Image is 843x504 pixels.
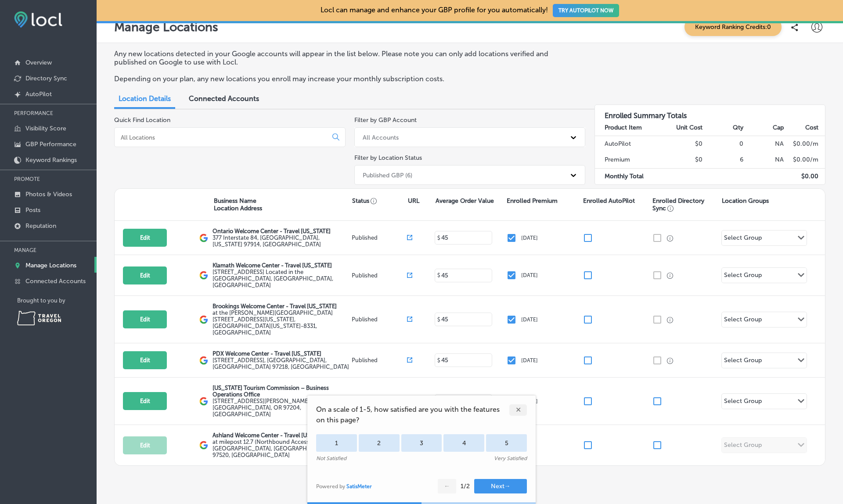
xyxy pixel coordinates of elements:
[352,197,407,205] p: Status
[189,94,259,103] span: Connected Accounts
[684,18,782,36] span: Keyword Ranking Credits: 0
[595,168,663,184] td: Monthly Total
[213,350,349,357] p: PDX Welcome Center - Travel [US_STATE]
[784,136,825,152] td: $ 0.00 /m
[25,277,86,285] p: Connected Accounts
[408,197,419,205] p: URL
[199,397,208,406] img: logo
[199,315,208,324] img: logo
[316,455,346,461] div: Not Satisfied
[25,140,76,148] p: GBP Performance
[123,351,167,369] button: Edit
[724,271,762,281] div: Select Group
[724,356,762,367] div: Select Group
[120,133,325,141] input: All Locations
[25,206,40,214] p: Posts
[359,434,400,452] div: 2
[25,90,52,98] p: AutoPilot
[352,316,407,323] p: Published
[663,152,703,168] td: $0
[114,75,576,83] p: Depending on your plan, any new locations you enroll may increase your monthly subscription costs.
[213,439,349,458] label: at milepost 12.7 (Northbound Access Only) [GEOGRAPHIC_DATA] , [GEOGRAPHIC_DATA], OR 97520, [GEOGR...
[213,303,349,310] p: Brookings Welcome Center - Travel [US_STATE]
[213,269,349,288] label: [STREET_ADDRESS] Located in the [GEOGRAPHIC_DATA] , [GEOGRAPHIC_DATA], [GEOGRAPHIC_DATA]
[25,222,56,230] p: Reputation
[316,483,372,490] div: Powered by
[354,154,422,162] label: Filter by Location Status
[213,357,349,370] label: [STREET_ADDRESS] , [GEOGRAPHIC_DATA], [GEOGRAPHIC_DATA] 97218, [GEOGRAPHIC_DATA]
[605,124,642,131] strong: Product Item
[213,385,349,398] p: [US_STATE] Tourism Commission – Business Operations Office
[784,168,825,184] td: $ 0.00
[363,171,412,179] div: Published GBP (6)
[123,436,167,454] button: Edit
[25,262,76,269] p: Manage Locations
[436,197,494,205] p: Average Order Value
[437,272,440,278] p: $
[724,234,762,244] div: Select Group
[744,152,785,168] td: NA
[354,116,417,124] label: Filter by GBP Account
[213,228,349,234] p: Ontario Welcome Center - Travel [US_STATE]
[461,482,470,490] div: 1 / 2
[724,397,762,407] div: Select Group
[123,229,167,247] button: Edit
[199,234,208,242] img: logo
[213,398,349,418] label: [STREET_ADDRESS][PERSON_NAME][US_STATE] , [GEOGRAPHIC_DATA], OR 97204, [GEOGRAPHIC_DATA]
[443,434,484,452] div: 4
[509,404,527,416] div: ✕
[521,272,538,278] p: [DATE]
[744,136,785,152] td: NA
[553,4,619,17] button: TRY AUTOPILOT NOW
[494,455,527,461] div: Very Satisfied
[784,120,825,136] th: Cost
[595,136,663,152] td: AutoPilot
[703,136,744,152] td: 0
[123,310,167,328] button: Edit
[114,116,170,124] label: Quick Find Location
[521,235,538,241] p: [DATE]
[25,59,52,66] p: Overview
[722,197,769,205] p: Location Groups
[595,152,663,168] td: Premium
[652,197,717,212] p: Enrolled Directory Sync
[352,234,407,241] p: Published
[521,317,538,323] p: [DATE]
[114,20,218,34] p: Manage Locations
[199,356,208,365] img: logo
[213,262,349,269] p: Klamath Welcome Center - Travel [US_STATE]
[214,197,262,212] p: Business Name Location Address
[123,266,167,284] button: Edit
[17,311,61,325] img: Travel Oregon
[703,152,744,168] td: 6
[352,272,407,279] p: Published
[199,271,208,280] img: logo
[123,392,167,410] button: Edit
[438,479,456,493] button: ←
[521,357,538,364] p: [DATE]
[199,441,208,450] img: logo
[437,357,440,364] p: $
[474,479,527,493] button: Next→
[595,105,825,120] h3: Enrolled Summary Totals
[744,120,785,136] th: Cap
[437,235,440,241] p: $
[213,310,349,336] label: at the [PERSON_NAME][GEOGRAPHIC_DATA] [STREET_ADDRESS][US_STATE] , [GEOGRAPHIC_DATA][US_STATE]-83...
[213,432,349,439] p: Ashland Welcome Center - Travel [US_STATE]
[119,94,171,103] span: Location Details
[437,317,440,323] p: $
[14,11,62,28] img: fda3e92497d09a02dc62c9cd864e3231.png
[663,136,703,152] td: $0
[316,404,509,425] span: On a scale of 1-5, how satisfied are you with the features on this page?
[784,152,825,168] td: $ 0.00 /m
[401,434,442,452] div: 3
[17,297,97,304] p: Brought to you by
[507,197,558,205] p: Enrolled Premium
[663,120,703,136] th: Unit Cost
[25,125,66,132] p: Visibility Score
[352,357,407,364] p: Published
[213,234,349,248] label: 377 Interstate 84 , [GEOGRAPHIC_DATA], [US_STATE] 97914, [GEOGRAPHIC_DATA]
[583,197,635,205] p: Enrolled AutoPilot
[346,483,372,490] a: SatisMeter
[25,191,72,198] p: Photos & Videos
